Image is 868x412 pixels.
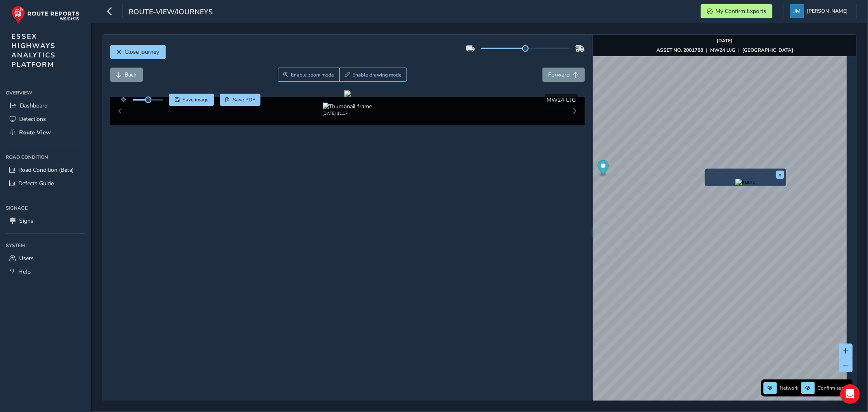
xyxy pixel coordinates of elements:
[547,96,576,104] span: MW24 UJG
[291,72,334,78] span: Enable zoom mode
[715,7,766,15] span: My Confirm Exports
[6,214,85,228] a: Signs
[339,68,407,82] button: Draw
[125,48,160,56] span: Close journey
[6,87,85,99] div: Overview
[169,94,214,106] button: Save
[182,96,209,103] span: Save image
[6,239,85,252] div: System
[717,37,733,44] strong: [DATE]
[707,179,784,184] button: Preview frame
[701,4,772,18] button: My Confirm Exports
[840,384,860,404] div: Open Intercom Messenger
[6,112,85,126] a: Detections
[110,68,143,82] button: Back
[790,4,804,18] img: diamond-layout
[278,68,339,82] button: Zoom
[6,202,85,214] div: Signage
[6,177,85,190] a: Defects Guide
[656,47,703,53] strong: ASSET NO. 2001788
[19,217,33,225] span: Signs
[6,126,85,139] a: Route View
[352,72,402,78] span: Enable drawing mode
[549,71,570,79] span: Forward
[11,32,56,69] span: ESSEX HIGHWAYS ANALYTICS PLATFORM
[710,47,735,53] strong: MW24 UJG
[6,252,85,265] a: Users
[6,99,85,112] a: Dashboard
[6,265,85,278] a: Help
[18,166,74,174] span: Road Condition (Beta)
[776,171,784,179] button: x
[19,254,34,262] span: Users
[18,268,31,276] span: Help
[19,115,46,123] span: Detections
[656,47,793,53] div: | |
[735,179,756,185] img: frame
[6,151,85,163] div: Road Condition
[598,160,609,177] div: Map marker
[790,4,851,18] button: [PERSON_NAME]
[129,7,213,18] span: route-view/journeys
[233,96,255,103] span: Save PDF
[6,163,85,177] a: Road Condition (Beta)
[780,385,798,391] span: Network
[818,385,850,391] span: Confirm assets
[125,71,137,79] span: Back
[11,6,79,24] img: rr logo
[220,94,261,106] button: PDF
[323,110,372,116] div: [DATE] 11:17
[323,103,372,110] img: Thumbnail frame
[542,68,585,82] button: Forward
[20,102,48,110] span: Dashboard
[742,47,793,53] strong: [GEOGRAPHIC_DATA]
[18,180,54,187] span: Defects Guide
[110,45,166,59] button: Close journey
[807,4,848,18] span: [PERSON_NAME]
[19,129,51,136] span: Route View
